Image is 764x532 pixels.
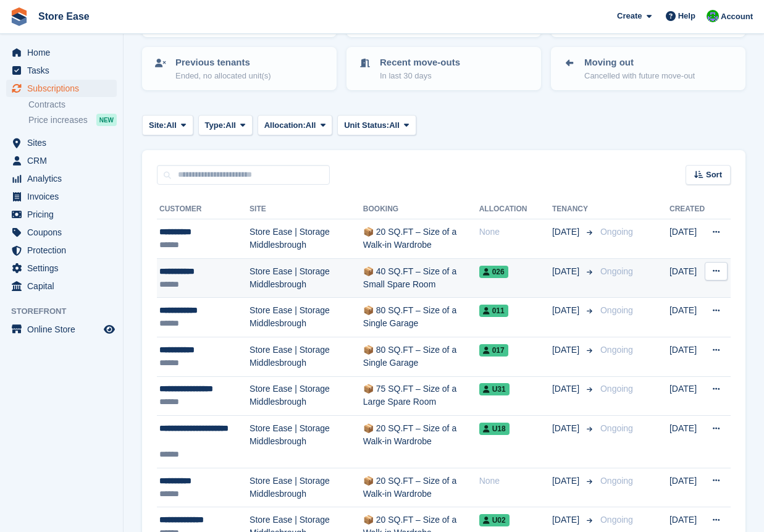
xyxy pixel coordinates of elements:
[6,134,117,151] a: menu
[6,242,117,259] a: menu
[600,345,633,355] span: Ongoing
[678,10,695,22] span: Help
[552,344,582,357] span: [DATE]
[6,260,117,277] a: menu
[479,383,510,395] span: U31
[198,115,253,135] button: Type: All
[363,416,479,468] td: 📦 20 SQ.FT – Size of a Walk-in Wardrobe
[250,298,363,337] td: Store Ease | Storage Middlesbrough
[250,376,363,416] td: Store Ease | Storage Middlesbrough
[6,152,117,169] a: menu
[617,10,642,22] span: Create
[250,200,363,219] th: Site
[479,514,510,526] span: U02
[27,260,101,277] span: Settings
[552,200,595,219] th: Tenancy
[27,80,101,97] span: Subscriptions
[600,266,633,276] span: Ongoing
[389,119,400,132] span: All
[670,337,705,376] td: [DATE]
[552,48,744,89] a: Moving out Cancelled with future move-out
[6,224,117,241] a: menu
[600,384,633,394] span: Ongoing
[721,11,753,23] span: Account
[552,513,582,526] span: [DATE]
[670,200,705,219] th: Created
[552,422,582,435] span: [DATE]
[337,115,416,135] button: Unit Status: All
[102,322,117,337] a: Preview store
[552,475,582,488] span: [DATE]
[670,416,705,468] td: [DATE]
[27,44,101,61] span: Home
[363,376,479,416] td: 📦 75 SQ.FT – Size of a Large Spare Room
[552,226,582,239] span: [DATE]
[27,242,101,259] span: Protection
[28,113,117,127] a: Price increases NEW
[27,321,101,338] span: Online Store
[479,226,552,239] div: None
[600,305,633,315] span: Ongoing
[363,337,479,376] td: 📦 80 SQ.FT – Size of a Single Garage
[6,277,117,295] a: menu
[33,6,94,27] a: Store Ease
[479,344,508,357] span: 017
[250,219,363,259] td: Store Ease | Storage Middlesbrough
[175,56,271,70] p: Previous tenants
[363,258,479,298] td: 📦 40 SQ.FT – Size of a Small Spare Room
[363,200,479,219] th: Booking
[670,376,705,416] td: [DATE]
[670,468,705,507] td: [DATE]
[706,169,722,181] span: Sort
[670,298,705,337] td: [DATE]
[143,48,335,89] a: Previous tenants Ended, no allocated unit(s)
[344,119,389,132] span: Unit Status:
[205,119,226,132] span: Type:
[552,265,582,278] span: [DATE]
[552,382,582,395] span: [DATE]
[6,206,117,223] a: menu
[380,56,460,70] p: Recent move-outs
[380,70,460,82] p: In last 30 days
[363,298,479,337] td: 📦 80 SQ.FT – Size of a Single Garage
[479,266,508,278] span: 026
[584,56,695,70] p: Moving out
[250,258,363,298] td: Store Ease | Storage Middlesbrough
[479,423,510,435] span: U18
[27,170,101,187] span: Analytics
[600,476,633,486] span: Ongoing
[250,416,363,468] td: Store Ease | Storage Middlesbrough
[142,115,193,135] button: Site: All
[96,114,117,126] div: NEW
[27,277,101,295] span: Capital
[479,200,552,219] th: Allocation
[707,10,719,22] img: Neal Smitheringale
[166,119,177,132] span: All
[27,134,101,151] span: Sites
[28,114,88,126] span: Price increases
[584,70,695,82] p: Cancelled with future move-out
[479,475,552,488] div: None
[27,188,101,205] span: Invoices
[600,423,633,433] span: Ongoing
[6,188,117,205] a: menu
[6,80,117,97] a: menu
[27,62,101,79] span: Tasks
[28,99,117,111] a: Contracts
[363,468,479,507] td: 📦 20 SQ.FT – Size of a Walk-in Wardrobe
[10,7,28,26] img: stora-icon-8386f47178a22dfd0bd8f6a31ec36ba5ce8667c1dd55bd0f319d3a0aa187defe.svg
[27,206,101,223] span: Pricing
[6,170,117,187] a: menu
[6,44,117,61] a: menu
[348,48,540,89] a: Recent move-outs In last 30 days
[250,468,363,507] td: Store Ease | Storage Middlesbrough
[225,119,236,132] span: All
[670,219,705,259] td: [DATE]
[250,337,363,376] td: Store Ease | Storage Middlesbrough
[600,515,633,525] span: Ongoing
[600,227,633,237] span: Ongoing
[27,224,101,241] span: Coupons
[264,119,306,132] span: Allocation:
[11,305,123,318] span: Storefront
[306,119,316,132] span: All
